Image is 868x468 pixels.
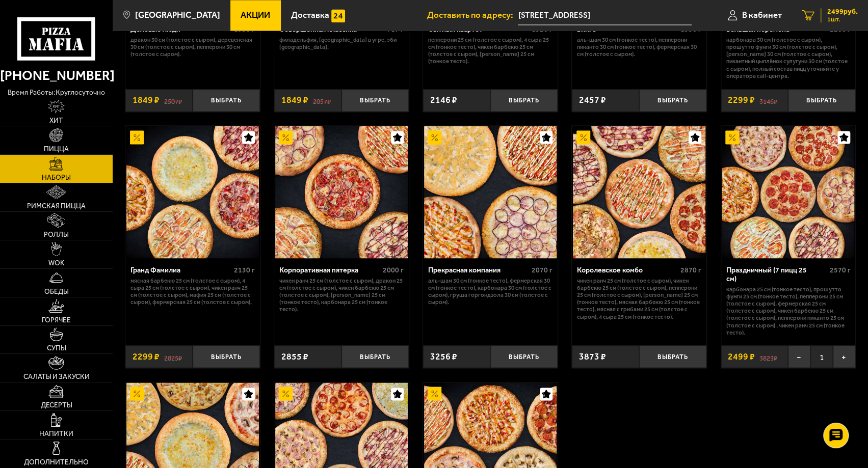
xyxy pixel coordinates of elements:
[579,352,606,361] span: 3873 ₽
[331,9,345,23] img: 15daf4d41897b9f0e9f617042186c801.svg
[39,430,73,437] span: Напитки
[133,96,160,105] span: 1849 ₽
[130,36,255,58] p: Дракон 30 см (толстое с сыром), Деревенская 30 см (толстое с сыром), Пепперони 30 см (толстое с с...
[430,96,457,105] span: 2146 ₽
[428,265,529,274] div: Прекрасная компания
[577,277,701,320] p: Чикен Ранч 25 см (толстое с сыром), Чикен Барбекю 25 см (толстое с сыром), Пепперони 25 см (толст...
[41,402,72,409] span: Десерты
[279,265,380,274] div: Корпоративная пятерка
[281,352,308,361] span: 2855 ₽
[579,96,606,105] span: 2457 ₽
[532,265,553,274] span: 2070 г
[49,117,63,124] span: Хит
[518,6,692,25] span: Санкт-Петербург, Комендантский проспект, 7к1, подъезд 6
[428,130,441,144] img: Акционный
[130,130,144,144] img: Акционный
[728,96,755,105] span: 2299 ₽
[193,89,260,111] button: Выбрать
[281,96,308,105] span: 1849 ₽
[742,11,782,19] span: В кабинет
[341,89,409,111] button: Выбрать
[427,11,518,19] span: Доставить по адресу:
[48,260,64,267] span: WOK
[42,317,71,324] span: Горячее
[639,345,706,367] button: Выбрать
[572,126,706,258] a: АкционныйКоролевское комбо
[125,126,259,258] a: АкционныйГранд Фамилиа
[759,352,777,361] s: 3823 ₽
[490,345,558,367] button: Выбрать
[24,459,89,466] span: Дополнительно
[27,203,86,210] span: Римская пицца
[234,265,255,274] span: 2130 г
[827,8,858,15] span: 2499 руб.
[788,345,810,367] button: −
[275,126,408,258] img: Корпоративная пятерка
[726,285,850,336] p: Карбонара 25 см (тонкое тесто), Прошутто Фунги 25 см (тонкое тесто), Пепперони 25 см (толстое с с...
[44,288,69,295] span: Обеды
[279,387,293,400] img: Акционный
[279,130,293,144] img: Акционный
[833,345,855,367] button: +
[193,345,260,367] button: Выбрать
[726,265,827,283] div: Праздничный (7 пицц 25 см)
[725,130,739,144] img: Акционный
[241,11,270,19] span: Акции
[788,89,855,111] button: Выбрать
[573,126,705,258] img: Королевское комбо
[274,126,408,258] a: АкционныйКорпоративная пятерка
[728,352,755,361] span: 2499 ₽
[279,277,404,313] p: Чикен Ранч 25 см (толстое с сыром), Дракон 25 см (толстое с сыром), Чикен Барбекю 25 см (толстое ...
[383,265,404,274] span: 2000 г
[759,96,777,105] s: 3146 ₽
[130,265,231,274] div: Гранд Фамилиа
[44,231,69,238] span: Роллы
[23,373,90,380] span: Салаты и закуски
[164,352,182,361] s: 2825 ₽
[44,146,69,153] span: Пицца
[423,126,557,258] a: АкционныйПрекрасная компания
[810,345,833,367] span: 1
[279,36,404,50] p: Филадельфия, [GEOGRAPHIC_DATA] в угре, Эби [GEOGRAPHIC_DATA].
[313,96,331,105] s: 2057 ₽
[430,352,457,361] span: 3256 ₽
[722,126,854,258] img: Праздничный (7 пицц 25 см)
[135,11,220,19] span: [GEOGRAPHIC_DATA]
[639,89,706,111] button: Выбрать
[130,277,255,306] p: Мясная Барбекю 25 см (толстое с сыром), 4 сыра 25 см (толстое с сыром), Чикен Ранч 25 см (толстое...
[829,265,850,274] span: 2570 г
[518,6,692,25] input: Ваш адрес доставки
[827,16,858,22] span: 1 шт.
[291,11,329,19] span: Доставка
[341,345,409,367] button: Выбрать
[424,126,557,258] img: Прекрасная компания
[577,36,701,58] p: Аль-Шам 30 см (тонкое тесто), Пепперони Пиканто 30 см (тонкое тесто), Фермерская 30 см (толстое с...
[42,174,71,181] span: Наборы
[576,130,590,144] img: Акционный
[47,345,66,352] span: Супы
[577,265,678,274] div: Королевское комбо
[428,277,553,306] p: Аль-Шам 30 см (тонкое тесто), Фермерская 30 см (тонкое тесто), Карбонара 30 см (толстое с сыром),...
[130,387,144,400] img: Акционный
[428,387,441,400] img: Акционный
[126,126,259,258] img: Гранд Фамилиа
[428,36,553,65] p: Пепперони 25 см (толстое с сыром), 4 сыра 25 см (тонкое тесто), Чикен Барбекю 25 см (толстое с сы...
[726,36,850,79] p: Карбонара 30 см (толстое с сыром), Прошутто Фунги 30 см (толстое с сыром), [PERSON_NAME] 30 см (т...
[680,265,701,274] span: 2870 г
[490,89,558,111] button: Выбрать
[164,96,182,105] s: 2507 ₽
[721,126,855,258] a: АкционныйПраздничный (7 пицц 25 см)
[133,352,160,361] span: 2299 ₽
